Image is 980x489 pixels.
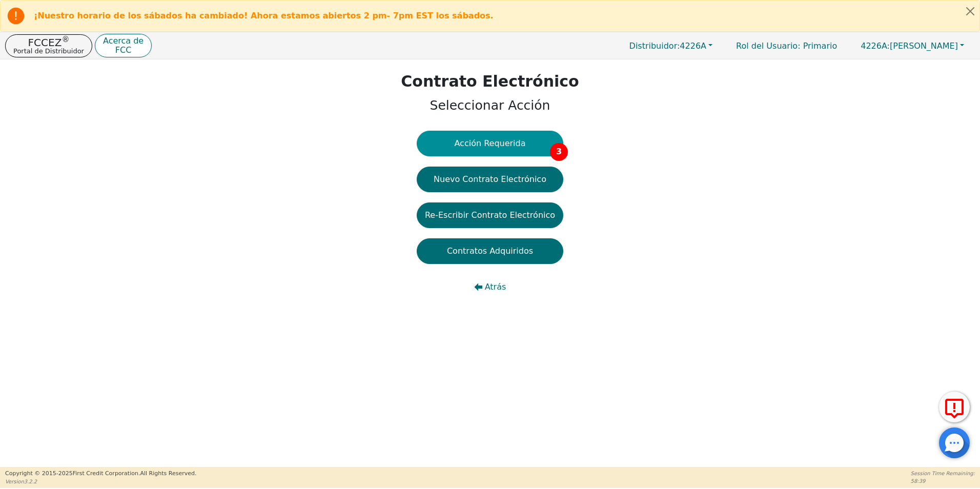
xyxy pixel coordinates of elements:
span: 3 [550,143,568,161]
span: Rol del Usuario : [736,41,800,51]
span: 4226A: [861,41,890,51]
sup: ® [62,35,69,44]
p: Portal de Distribuidor [13,48,84,54]
span: 4226A [629,41,706,51]
p: Session Time Remaining: [911,470,975,477]
h1: Contrato Electrónico [401,72,579,91]
span: Atrás [485,281,506,293]
p: FCC [103,46,144,54]
button: Re-Escribir Contrato Electrónico [417,202,563,228]
button: Atrás [417,274,563,300]
button: Acerca deFCC [95,34,152,58]
button: Nuevo Contrato Electrónico [417,167,563,192]
p: Acerca de [103,37,144,45]
span: All Rights Reserved. [140,470,196,477]
span: Distribuidor: [629,41,680,51]
a: Rol del Usuario: Primario [726,36,847,56]
button: 4226A:[PERSON_NAME] [850,38,975,54]
p: Primario [726,36,847,56]
span: [PERSON_NAME] [861,41,958,51]
button: Distribuidor:4226A [619,38,724,54]
b: ¡Nuestro horario de los sábados ha cambiado! Ahora estamos abiertos 2 pm- 7pm EST los sábados. [34,11,494,21]
button: Acción Requerida3 [417,131,563,156]
p: Copyright © 2015- 2025 First Credit Corporation. [5,470,196,478]
button: Reportar Error a FCC [939,392,970,422]
button: FCCEZ®Portal de Distribuidor [5,34,92,57]
p: Seleccionar Acción [401,96,579,115]
p: Version 3.2.2 [5,478,196,485]
button: Close alert [961,1,979,22]
button: Contratos Adquiridos [417,238,563,264]
p: 58:39 [911,477,975,485]
p: FCCEZ [13,37,84,48]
